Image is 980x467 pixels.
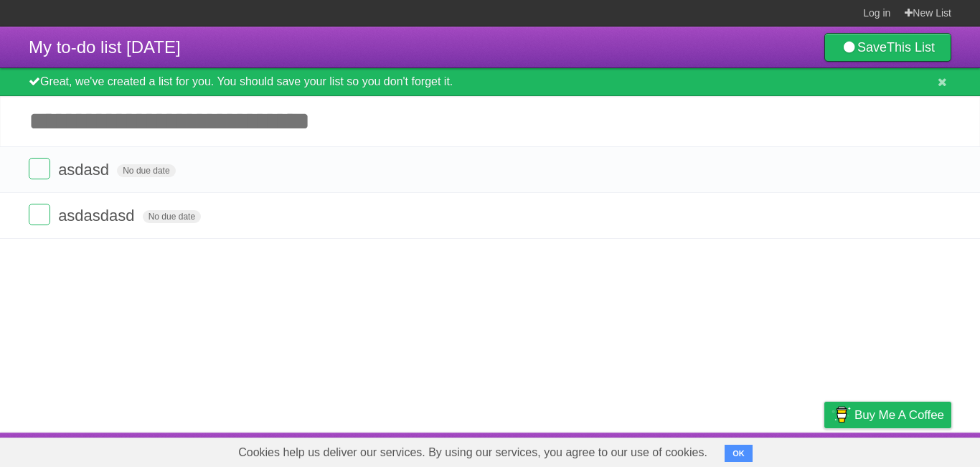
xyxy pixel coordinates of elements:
span: asdasdasd [58,207,138,225]
a: Developers [681,436,739,463]
img: Buy me a coffee [831,402,851,427]
b: This List [887,40,935,55]
a: About [633,436,664,463]
span: Buy me a coffee [854,402,944,428]
a: Privacy [806,436,843,463]
span: My to-do list [DATE] [29,37,181,57]
span: Cookies help us deliver our services. By using our services, you agree to our use of cookies. [224,438,722,467]
a: Terms [757,436,788,463]
span: No due date [143,210,201,223]
a: Buy me a coffee [824,402,951,428]
label: Done [29,204,50,225]
span: asdasd [58,161,113,179]
a: Suggest a feature [861,436,951,463]
a: SaveThis List [824,33,951,62]
span: No due date [117,164,175,177]
button: OK [725,445,753,462]
label: Done [29,158,50,179]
